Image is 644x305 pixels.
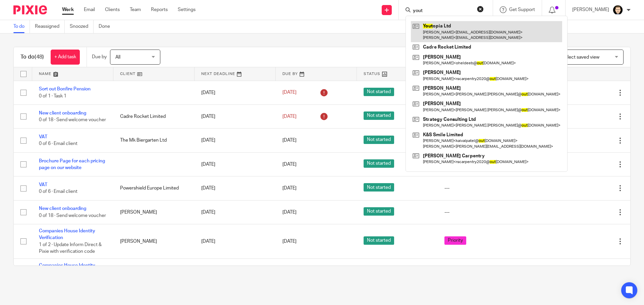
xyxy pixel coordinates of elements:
[39,182,47,187] a: VAT
[113,258,195,293] td: [PERSON_NAME]
[282,138,297,143] span: [DATE]
[99,20,115,33] a: Done
[195,129,276,152] td: [DATE]
[13,5,47,14] img: Pixie
[39,159,105,170] a: Brochure Page for each pricing page on our website
[572,6,609,13] p: [PERSON_NAME]
[364,159,394,168] span: Not started
[282,239,297,244] span: [DATE]
[105,6,120,13] a: Clients
[113,129,195,152] td: The Mk Biergarten Ltd
[39,213,106,218] span: 0 of 18 · Send welcome voucher
[92,54,107,60] p: Due by
[562,55,599,60] span: Select saved view
[195,104,276,128] td: [DATE]
[444,209,542,216] div: ---
[195,258,276,293] td: [DATE]
[130,6,141,13] a: Team
[364,183,394,192] span: Not started
[39,118,106,122] span: 0 of 18 · Send welcome voucher
[195,176,276,200] td: [DATE]
[35,54,44,60] span: (48)
[195,224,276,259] td: [DATE]
[39,142,77,146] span: 0 of 6 · Email client
[51,50,80,65] a: + Add task
[195,200,276,224] td: [DATE]
[195,152,276,176] td: [DATE]
[39,189,77,194] span: 0 of 6 · Email client
[364,236,394,245] span: Not started
[39,263,95,275] a: Companies House Identity Verification
[113,176,195,200] td: Powershield Europe Limited
[444,236,466,245] span: Priority
[282,186,297,190] span: [DATE]
[39,206,86,211] a: New client onboarding
[113,200,195,224] td: [PERSON_NAME]
[364,111,394,120] span: Not started
[20,54,44,61] h1: To do
[113,224,195,259] td: [PERSON_NAME]
[364,136,394,144] span: Not started
[282,210,297,215] span: [DATE]
[39,229,95,240] a: Companies House Identity Verification
[39,87,91,91] a: Sort out Bonfire Pension
[178,6,196,13] a: Settings
[477,6,484,12] button: Clear
[13,20,30,33] a: To do
[509,7,535,12] span: Get Support
[39,135,47,139] a: VAT
[39,94,66,98] span: 0 of 1 · Task 1
[282,90,297,95] span: [DATE]
[62,6,74,13] a: Work
[364,88,394,96] span: Not started
[282,162,297,167] span: [DATE]
[70,20,94,33] a: Snoozed
[151,6,168,13] a: Reports
[612,5,623,15] img: DavidBlack.format_png.resize_200x.png
[115,55,120,60] span: All
[195,81,276,104] td: [DATE]
[35,20,65,33] a: Reassigned
[84,6,95,13] a: Email
[444,185,542,192] div: ---
[412,8,473,14] input: Search
[39,111,86,116] a: New client onboarding
[39,242,102,254] span: 1 of 2 · Update Inform Direct & Pixie with verification code
[364,207,394,216] span: Not started
[282,114,297,119] span: [DATE]
[113,104,195,128] td: Cadre Rocket Limited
